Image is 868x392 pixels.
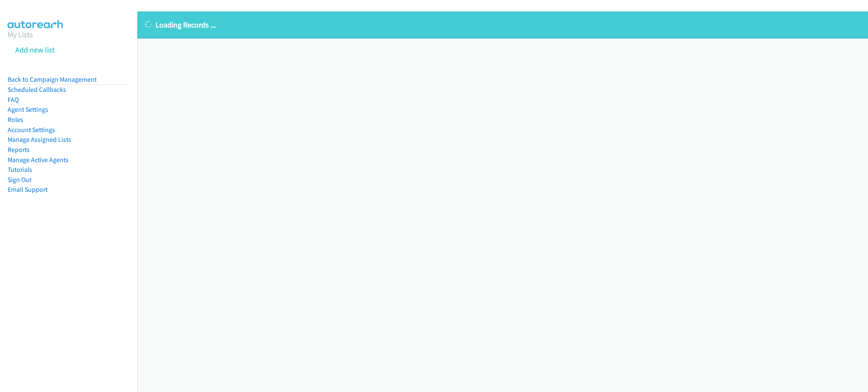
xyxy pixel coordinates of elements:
a: Roles [8,116,23,124]
a: Agent Settings [8,105,48,113]
a: Back to Campaign Management [8,75,97,83]
a: My Lists [8,30,33,39]
a: Email Support [8,185,47,193]
a: Manage Active Agents [8,156,69,164]
p: Loading Records ... [145,19,860,30]
a: Account Settings [8,126,55,134]
a: Reports [8,146,30,154]
a: Manage Assigned Lists [8,135,71,144]
a: Add new list [15,45,55,55]
a: Sign Out [8,176,31,184]
a: Tutorials [8,166,32,174]
a: Scheduled Callbacks [8,86,66,94]
a: FAQ [8,96,19,104]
